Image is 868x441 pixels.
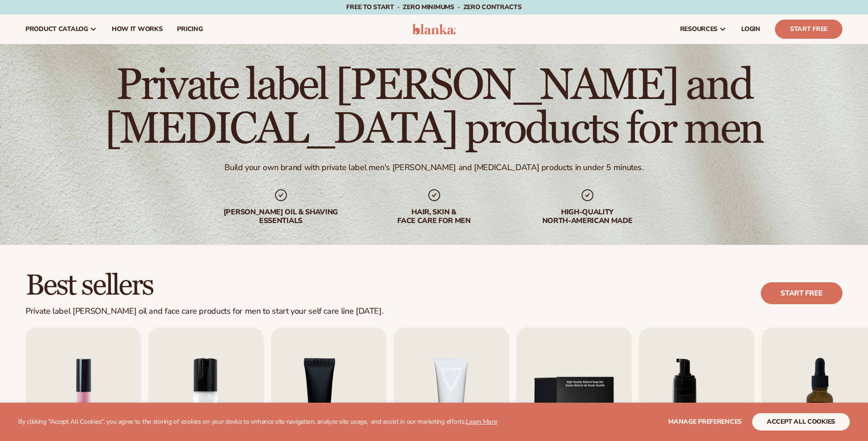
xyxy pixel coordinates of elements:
button: accept all cookies [752,413,850,431]
a: Learn More [466,417,497,426]
a: resources [673,15,734,44]
span: Free to start · ZERO minimums · ZERO contracts [346,3,521,11]
img: logo [412,24,456,35]
a: product catalog [18,15,104,44]
div: Build your own brand with private label men's [PERSON_NAME] and [MEDICAL_DATA] products in under ... [224,162,643,173]
a: Start Free [775,20,842,39]
div: hair, skin & face care for men [376,208,493,225]
a: LOGIN [734,15,768,44]
div: [PERSON_NAME] oil & shaving essentials [223,208,339,225]
h1: Private label [PERSON_NAME] and [MEDICAL_DATA] products for men [26,64,842,151]
span: product catalog [26,26,88,33]
span: pricing [177,26,203,33]
span: How It Works [112,26,163,33]
div: High-quality North-american made [529,208,646,225]
a: How It Works [104,15,170,44]
button: Manage preferences [668,413,742,431]
h2: Best sellers [26,270,383,301]
div: Private label [PERSON_NAME] oil and face care products for men to start your self care line [DATE]. [26,306,383,316]
a: Start free [761,282,842,304]
p: By clicking "Accept All Cookies", you agree to the storing of cookies on your device to enhance s... [18,418,497,426]
span: resources [680,26,717,33]
a: pricing [170,15,210,44]
span: LOGIN [741,26,760,33]
span: Manage preferences [668,417,742,426]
